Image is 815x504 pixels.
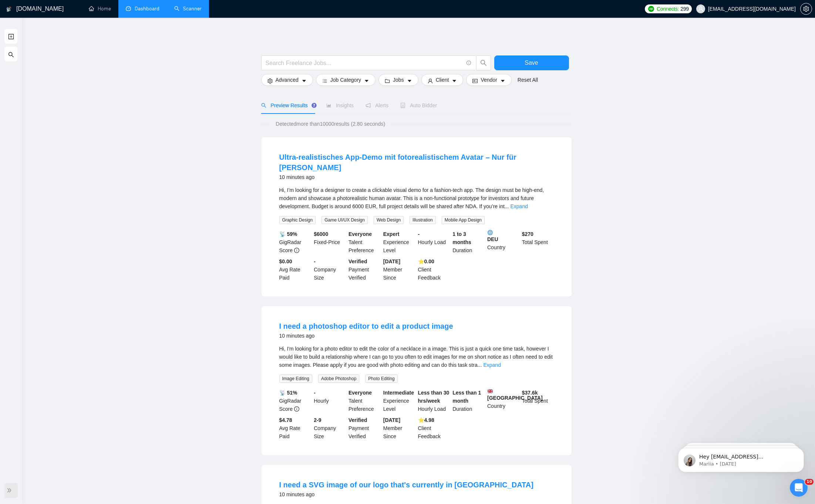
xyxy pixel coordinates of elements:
span: Hi, I’m looking for a designer to create a clickable visual demo for a fashion-tech app. The desi... [279,187,544,209]
iframe: Intercom notifications message [667,432,815,484]
span: setting [801,6,812,12]
a: setting [800,6,812,12]
b: $0.00 [279,258,292,264]
span: caret-down [364,78,369,84]
b: 📡 51% [279,390,297,396]
b: ⭐️ 4.98 [418,417,434,423]
div: Country [486,389,521,413]
a: Expand [483,362,501,368]
img: Profile image for Dima [116,12,131,27]
span: Game UI/UX Design [321,216,368,224]
img: 🌐 [488,230,493,235]
img: Profile image for Oleksandr [88,12,103,27]
button: folderJobscaret-down [378,74,418,86]
a: I need a SVG image of our logo that's currently in [GEOGRAPHIC_DATA] [279,481,533,489]
b: Intermediate [383,390,414,396]
div: Hourly Load [417,389,451,413]
b: $ 270 [522,231,533,237]
div: Experience Level [382,389,417,413]
button: barsJob Categorycaret-down [316,74,375,86]
b: - [418,231,420,237]
b: Verified [348,258,367,264]
div: Sardor AI Prompt Library [11,221,137,235]
span: ... [505,203,509,209]
div: Send us a message [15,118,124,126]
span: Job Category [330,76,361,84]
div: Talent Preference [347,230,382,254]
img: logo [6,3,11,15]
span: caret-down [407,78,412,84]
button: Search for help [11,147,137,162]
span: idcard [472,78,478,84]
span: double-right [7,487,14,494]
span: Illustration [410,216,436,224]
li: New Scanner [4,29,17,44]
span: Connects: [657,5,679,13]
a: homeHome [89,6,111,12]
span: Mobile App Design [442,216,485,224]
span: robot [400,103,405,108]
b: - [314,390,316,396]
span: 10 [805,479,814,485]
div: Total Spent [521,389,555,413]
span: Detected more than 10000 results (2.80 seconds) [270,120,390,128]
div: Client Feedback [417,416,451,440]
div: We typically reply in under a minute [15,126,124,134]
span: info-circle [294,248,299,253]
a: searchScanner [174,6,202,12]
span: Jobs [393,76,404,84]
b: 1 to 3 months [452,231,471,245]
span: ... [478,362,482,368]
img: upwork-logo.png [648,6,654,12]
span: search [261,103,266,108]
div: Hourly Load [417,230,451,254]
div: 10 minutes ago [279,490,533,499]
b: 2-9 [314,417,321,423]
span: info-circle [294,406,299,412]
b: DEU [487,230,519,242]
div: Company Size [312,257,347,282]
button: idcardVendorcaret-down [466,74,511,86]
b: 📡 59% [279,231,297,237]
b: Expert [383,231,400,237]
span: Photo Editing [365,375,397,383]
p: Hi [EMAIL_ADDRESS][DOMAIN_NAME] 👋 [15,53,133,90]
span: Graphic Design [279,216,316,224]
span: user [698,6,703,11]
div: Duration [451,230,486,254]
div: Member Since [382,257,417,282]
span: Advanced [276,76,299,84]
div: Tooltip anchor [311,102,317,109]
b: [DATE] [383,417,400,423]
div: Company Size [312,416,347,440]
span: notification [366,103,371,108]
span: Vendor [481,76,497,84]
span: Alerts [366,102,388,108]
span: Hi, I'm looking for a photo editor to edit the color of a necklace in a image. This is just a qui... [279,346,553,368]
div: 🔠 GigRadar Search Syntax: Query Operators for Optimized Job Searches [15,189,124,205]
span: Adobe Photoshop [318,375,359,383]
a: Expand [511,203,528,209]
button: settingAdvancedcaret-down [261,74,313,86]
span: My Scanners [8,51,47,57]
div: ✅ How To: Connect your agency to [DOMAIN_NAME] [15,168,124,183]
b: Less than 1 month [452,390,481,404]
div: Total Spent [521,230,555,254]
span: search [8,47,14,62]
img: logo [15,14,27,26]
span: Search for help [15,151,60,159]
span: search [476,60,491,66]
b: $ 6000 [314,231,328,237]
a: Ultra-realistisches App-Demo mit fotorealistischem Avatar – Nur für [PERSON_NAME] [279,153,516,172]
div: Country [486,230,521,254]
span: 299 [680,5,688,13]
b: Everyone [348,390,372,396]
span: info-circle [467,61,471,65]
span: folder [385,78,390,84]
b: Less than 30 hrs/week [418,390,449,404]
div: 10 minutes ago [279,331,453,340]
div: Payment Verified [347,416,382,440]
